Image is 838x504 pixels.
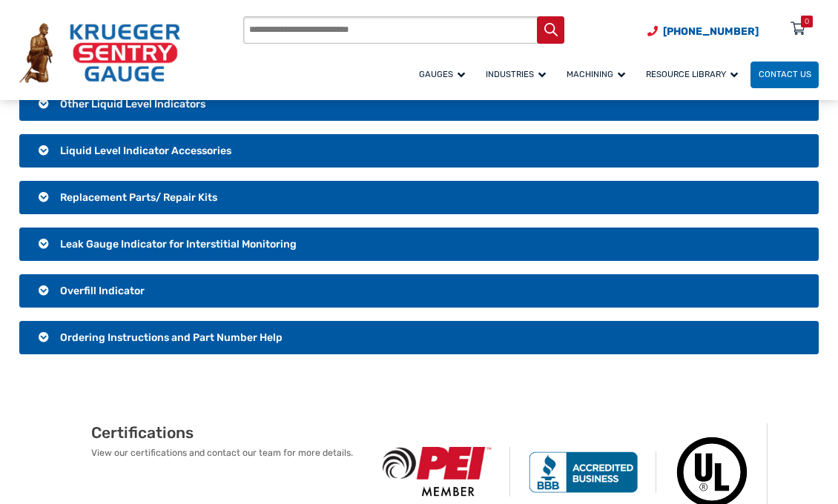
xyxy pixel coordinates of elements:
img: PEI Member [364,447,510,497]
p: View our certifications and contact our team for more details. [91,446,365,460]
a: Machining [558,59,638,90]
span: Replacement Parts/ Repair Kits [60,191,217,204]
span: Ordering Instructions and Part Number Help [60,331,283,344]
a: Contact Us [750,62,819,88]
a: Phone Number (920) 434-8860 [647,24,759,39]
a: Resource Library [638,59,750,90]
a: Industries [478,59,558,90]
span: Leak Gauge Indicator for Interstitial Monitoring [60,238,297,251]
span: Contact Us [759,69,811,79]
span: [PHONE_NUMBER] [663,25,759,38]
span: Resource Library [646,69,738,79]
span: Machining [567,69,625,79]
img: Krueger Sentry Gauge [19,23,180,82]
span: Other Liquid Level Indicators [60,98,205,110]
span: Liquid Level Indicator Accessories [60,145,231,157]
span: Overfill Indicator [60,285,145,297]
div: 0 [805,16,809,27]
h2: Certifications [91,423,365,442]
span: Gauges [419,69,465,79]
img: BBB [510,451,656,493]
span: Industries [486,69,546,79]
a: Gauges [411,59,478,90]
